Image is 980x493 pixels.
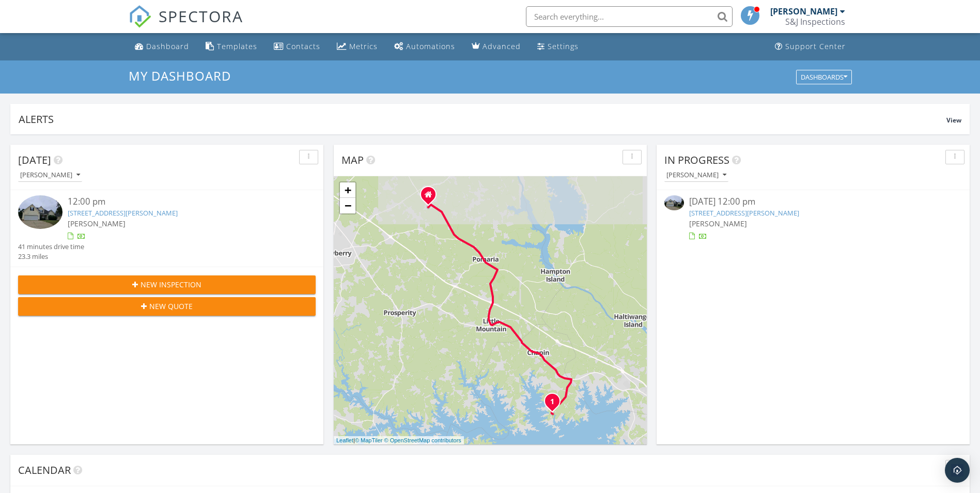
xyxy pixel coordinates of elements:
div: Metrics [349,41,378,51]
a: Dashboard [131,37,193,56]
div: Contacts [286,41,320,51]
span: SPECTORA [159,5,243,27]
button: Dashboards [796,70,852,84]
a: Advanced [468,37,525,56]
a: 12:00 pm [STREET_ADDRESS][PERSON_NAME] [PERSON_NAME] 41 minutes drive time 23.3 miles [18,195,316,261]
span: [DATE] [18,153,51,167]
a: Templates [201,37,261,56]
button: [PERSON_NAME] [18,168,82,182]
div: [PERSON_NAME] [666,172,726,179]
div: 180 Tanners Mill Road, Chapin, SC 29036 [552,401,558,407]
div: 41 minutes drive time [18,242,84,252]
span: Map [341,153,364,167]
a: [DATE] 12:00 pm [STREET_ADDRESS][PERSON_NAME] [PERSON_NAME] [664,195,962,241]
div: Automations [406,41,455,51]
button: New Inspection [18,275,316,294]
a: [STREET_ADDRESS][PERSON_NAME] [689,208,799,218]
div: Templates [217,41,257,51]
span: Calendar [18,463,71,477]
a: © OpenStreetMap contributors [384,437,461,443]
a: Metrics [333,37,382,56]
div: [DATE] 12:00 pm [689,195,937,208]
span: View [946,116,961,125]
div: [PERSON_NAME] [20,172,80,179]
input: Search everything... [526,6,733,27]
div: S&J Inspections [785,17,845,27]
span: [PERSON_NAME] [689,219,747,228]
div: Open Intercom Messenger [945,458,970,483]
button: New Quote [18,297,316,316]
a: [STREET_ADDRESS][PERSON_NAME] [68,208,178,218]
span: New Inspection [141,279,201,290]
a: Zoom in [340,182,355,198]
div: 12:00 pm [68,195,291,208]
a: SPECTORA [129,14,243,36]
div: 23.3 miles [18,252,84,261]
div: Settings [548,41,579,51]
span: In Progress [664,153,729,167]
a: Settings [533,37,583,56]
button: [PERSON_NAME] [664,168,728,182]
a: Contacts [270,37,324,56]
a: Support Center [771,37,850,56]
div: Advanced [483,41,521,51]
a: © MapTiler [355,437,383,443]
i: 1 [550,398,554,406]
a: Zoom out [340,198,355,213]
span: [PERSON_NAME] [68,219,126,228]
div: | [334,436,464,445]
span: New Quote [149,301,193,312]
div: [PERSON_NAME] [770,6,837,17]
div: Alerts [19,112,946,126]
div: 406 Big Pine Road, Newberry SC 29108 [428,194,434,201]
div: Dashboard [146,41,189,51]
span: My Dashboard [129,67,231,84]
div: Dashboards [801,73,847,81]
img: 9563517%2Freports%2F785ab661-a964-48ac-bb6c-872e6936579f%2Fcover_photos%2FtbbFmPOU6vi5Q8qVsxWC%2F... [664,195,684,210]
a: Leaflet [336,437,353,443]
a: Automations (Basic) [390,37,459,56]
div: Support Center [785,41,846,51]
img: 9563517%2Freports%2F785ab661-a964-48ac-bb6c-872e6936579f%2Fcover_photos%2FtbbFmPOU6vi5Q8qVsxWC%2F... [18,195,63,229]
img: The Best Home Inspection Software - Spectora [129,5,151,28]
